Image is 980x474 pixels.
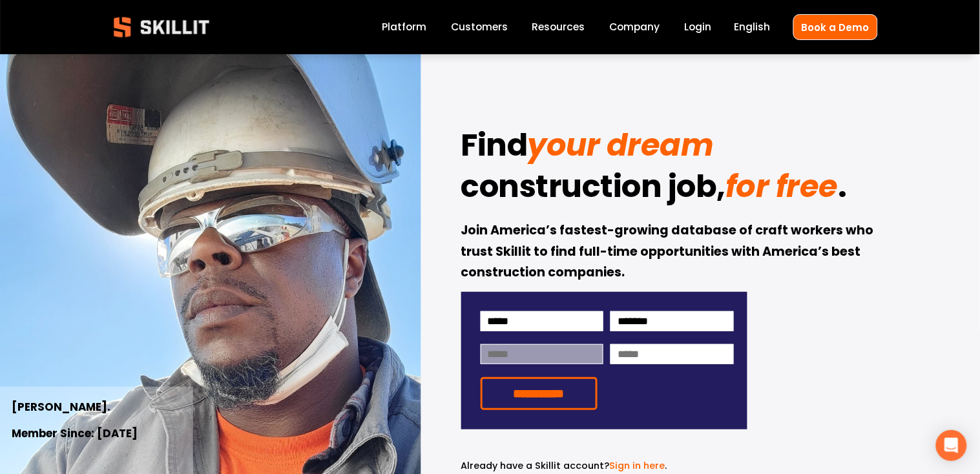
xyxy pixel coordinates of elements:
[725,165,838,208] em: for free
[528,123,714,167] em: your dream
[610,459,665,472] a: Sign in here
[936,430,967,461] div: Open Intercom Messenger
[735,19,771,36] div: language picker
[461,221,877,284] strong: Join America’s fastest-growing database of craft workers who trust Skillit to find full-time oppo...
[532,19,585,36] a: folder dropdown
[461,459,747,473] p: .
[461,163,726,216] strong: construction job,
[382,19,426,36] a: Platform
[103,8,220,46] img: Skillit
[793,14,878,39] a: Book a Demo
[12,425,138,444] strong: Member Since: [DATE]
[532,19,585,34] span: Resources
[12,398,110,417] strong: [PERSON_NAME].
[610,19,660,36] a: Company
[451,19,508,36] a: Customers
[461,121,528,174] strong: Find
[735,19,771,34] span: English
[461,459,610,472] span: Already have a Skillit account?
[839,163,848,216] strong: .
[685,19,712,36] a: Login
